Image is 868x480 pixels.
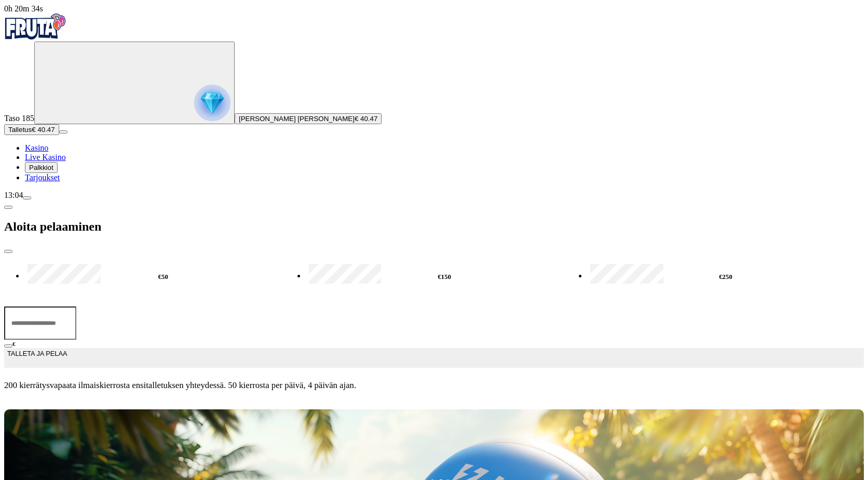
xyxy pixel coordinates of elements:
span: Talletus [8,126,32,134]
label: €150 [306,262,582,292]
button: [PERSON_NAME] [PERSON_NAME]€ 40.47 [235,113,382,124]
a: Tarjoukset [25,173,60,182]
span: € [12,341,16,347]
a: Kasino [25,143,48,152]
label: €250 [588,262,864,292]
span: € 40.47 [355,115,377,123]
span: 200 kierrätysvapaata ilmaiskierrosta ensitalletuksen yhteydessä. 50 kierrosta per päivä, 4 päivän... [4,380,864,391]
img: reward progress [194,85,230,121]
span: [PERSON_NAME] [PERSON_NAME] [239,115,355,123]
img: Fruta [4,14,66,39]
button: eye icon [4,344,12,348]
button: Palkkiot [25,162,58,173]
label: €50 [25,262,301,292]
a: Fruta [4,32,66,41]
span: Taso 185 [4,114,34,123]
button: menu [23,196,31,199]
a: Live Kasino [25,153,66,162]
button: TALLETA JA PELAA [4,348,864,368]
span: € 40.47 [32,126,55,134]
span: user session time [4,4,43,13]
span: TALLETA JA PELAA [7,349,67,367]
button: menu [59,130,67,134]
button: Talletusplus icon€ 40.47 [4,124,59,135]
button: reward progress [34,42,235,124]
nav: Primary [4,14,864,182]
nav: Main menu [4,143,864,182]
button: close [4,250,12,253]
span: Palkkiot [29,164,53,171]
button: chevron-left icon [4,206,12,209]
h2: Aloita pelaaminen [4,220,864,234]
span: 13:04 [4,191,23,199]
